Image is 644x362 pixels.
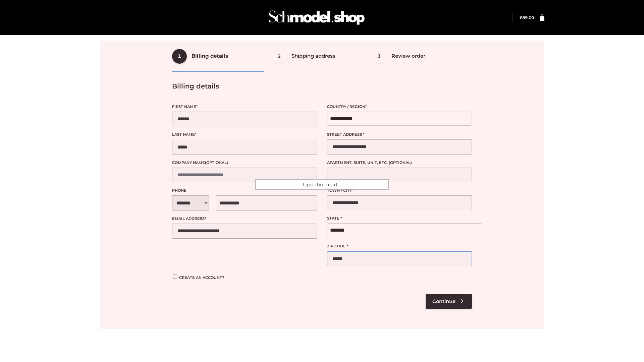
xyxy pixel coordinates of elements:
bdi: 89.00 [520,15,534,20]
div: Updating cart... [255,179,389,190]
img: Schmodel Admin 964 [266,4,367,31]
a: £89.00 [520,15,534,20]
span: £ [520,15,522,20]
